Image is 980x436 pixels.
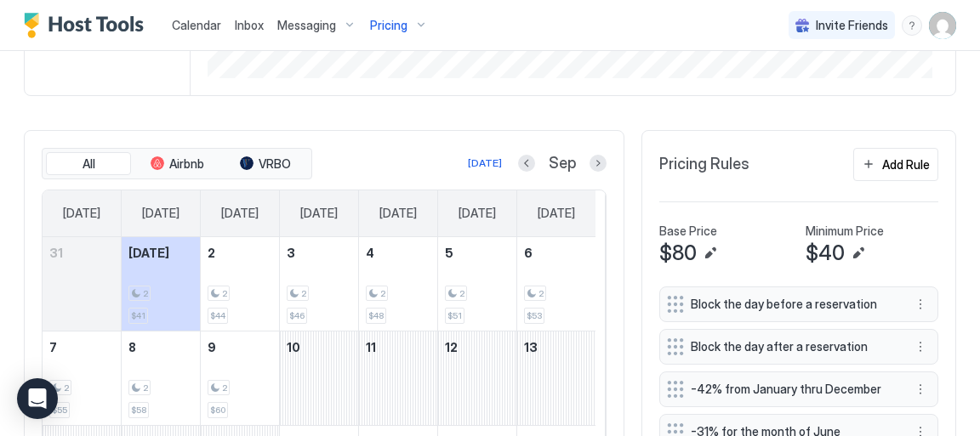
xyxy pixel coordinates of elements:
[201,331,279,363] a: September 9, 2025
[459,206,496,221] span: [DATE]
[910,379,931,399] button: More options
[538,206,575,221] span: [DATE]
[128,340,136,354] span: 8
[122,331,200,363] a: September 8, 2025
[691,382,893,397] span: -42% from January thru December
[280,331,358,363] a: September 10, 2025
[437,237,516,331] td: September 5, 2025
[848,243,869,263] button: Edit
[659,241,697,266] span: $80
[816,18,888,33] span: Invite Friends
[300,206,338,221] span: [DATE]
[24,13,151,38] a: Host Tools Logo
[517,331,595,363] a: September 13, 2025
[43,237,122,331] td: August 31, 2025
[902,15,922,36] div: menu
[208,340,216,354] span: 9
[438,331,516,363] a: September 12, 2025
[359,237,437,269] a: September 4, 2025
[287,246,295,260] span: 3
[142,206,179,221] span: [DATE]
[277,18,336,33] span: Messaging
[122,331,201,425] td: September 8, 2025
[910,379,931,399] div: menu
[208,246,215,260] span: 2
[83,156,95,172] span: All
[524,246,533,260] span: 6
[380,288,385,299] span: 2
[910,337,931,357] button: More options
[468,156,502,171] div: [DATE]
[379,206,417,221] span: [DATE]
[46,152,131,176] button: All
[517,237,595,269] a: September 6, 2025
[437,331,516,425] td: September 12, 2025
[358,331,437,425] td: September 11, 2025
[445,340,458,354] span: 12
[235,18,264,32] span: Inbox
[691,339,893,354] span: Block the day after a reservation
[223,152,308,176] button: VRBO
[131,405,146,416] span: $58
[549,154,576,173] span: Sep
[445,246,453,260] span: 5
[700,243,721,263] button: Edit
[301,288,306,299] span: 2
[222,382,227,394] span: 2
[366,246,374,260] span: 4
[524,340,538,354] span: 13
[521,190,592,236] a: Saturday
[590,155,607,172] button: Next month
[280,237,359,331] td: September 3, 2025
[201,237,279,269] a: September 2, 2025
[131,310,145,321] span: $41
[221,206,259,221] span: [DATE]
[172,18,221,32] span: Calendar
[280,237,358,269] a: September 3, 2025
[459,288,464,299] span: 2
[659,224,717,239] span: Base Price
[143,382,148,394] span: 2
[63,206,100,221] span: [DATE]
[368,310,384,321] span: $48
[52,405,67,416] span: $55
[259,156,291,172] span: VRBO
[691,297,893,312] span: Block the day before a reservation
[46,190,117,236] a: Sunday
[42,148,312,180] div: tab-group
[287,340,300,354] span: 10
[518,155,535,172] button: Previous month
[438,237,516,269] a: September 5, 2025
[64,382,69,394] span: 2
[362,190,434,236] a: Thursday
[442,190,513,236] a: Friday
[465,153,504,173] button: [DATE]
[210,405,225,416] span: $60
[169,156,204,172] span: Airbnb
[366,340,376,354] span: 11
[210,310,225,321] span: $44
[172,16,221,34] a: Calendar
[17,378,58,419] div: Open Intercom Messenger
[806,241,845,266] span: $40
[538,288,544,299] span: 2
[49,340,57,354] span: 7
[910,294,931,314] div: menu
[201,331,280,425] td: September 9, 2025
[43,237,121,269] a: August 31, 2025
[143,288,148,299] span: 2
[49,246,63,260] span: 31
[910,337,931,357] div: menu
[910,294,931,314] button: More options
[235,16,264,34] a: Inbox
[43,331,122,425] td: September 7, 2025
[201,237,280,331] td: September 2, 2025
[122,237,201,331] td: September 1, 2025
[222,288,227,299] span: 2
[125,190,197,236] a: Monday
[204,190,276,236] a: Tuesday
[929,12,956,39] div: User profile
[370,18,407,33] span: Pricing
[516,237,595,331] td: September 6, 2025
